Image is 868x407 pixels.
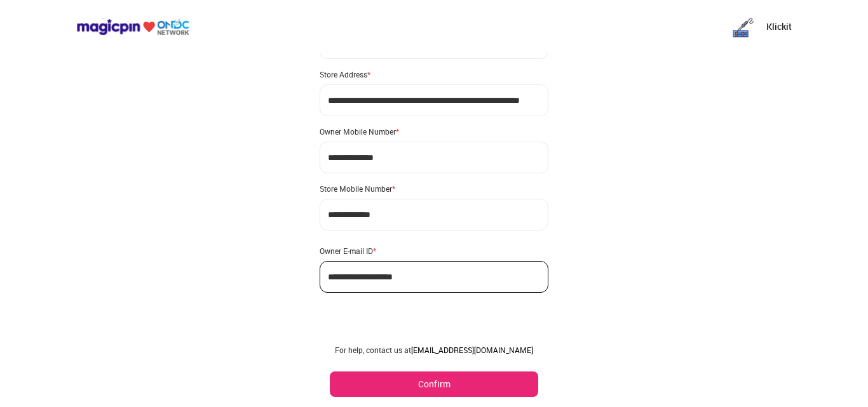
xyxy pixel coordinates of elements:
[731,14,756,39] img: hRWUoVheggVLqPnelF2jJtRmVHs9HKEK0DfFc388QQ_Tgxg5GO7k6MGnxlygJd4k9fFxuV07Cfp-ZR3i6VR2RYra1g
[76,18,189,36] img: ondc-logo-new-small.8a59708e.svg
[320,69,548,79] div: Store Address
[766,20,792,33] p: Klickit
[330,345,538,355] div: For help, contact us at
[330,371,538,397] button: Confirm
[320,246,548,256] div: Owner E-mail ID
[411,345,533,355] a: [EMAIL_ADDRESS][DOMAIN_NAME]
[320,126,548,137] div: Owner Mobile Number
[320,183,548,194] div: Store Mobile Number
